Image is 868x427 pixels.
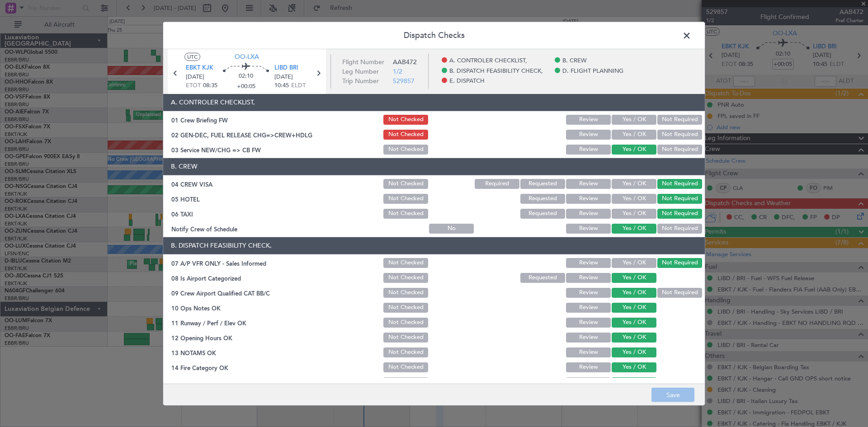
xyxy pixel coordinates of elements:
button: Not Required [657,179,702,189]
header: Dispatch Checks [163,22,705,49]
button: Not Required [657,288,702,298]
button: Not Required [657,130,702,140]
button: Not Required [657,224,702,234]
button: Not Required [657,194,702,204]
button: Not Required [657,209,702,219]
button: Not Required [657,258,702,268]
button: Not Required [657,145,702,155]
button: Not Required [657,115,702,125]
